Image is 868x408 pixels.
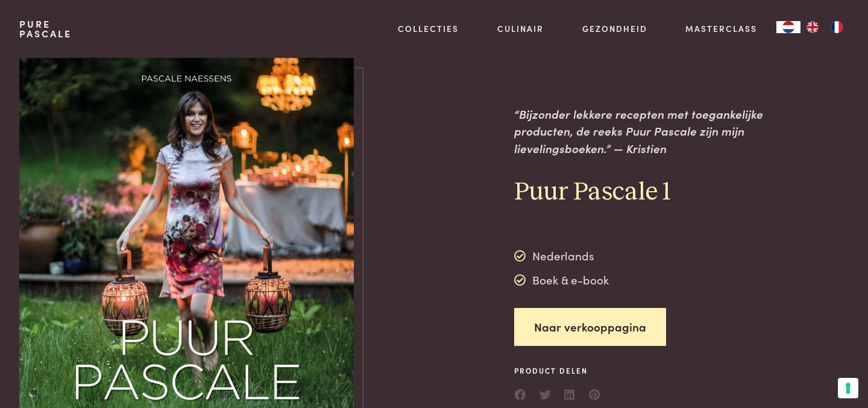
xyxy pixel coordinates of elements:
div: Language [776,21,800,33]
a: Gezondheid [582,22,647,35]
div: Boek & e-book [514,271,609,289]
a: PurePascale [19,19,72,39]
aside: Language selected: Nederlands [776,21,849,33]
a: NL [776,21,800,33]
p: “Bijzonder lekkere recepten met toegankelijke producten, de reeks Puur Pascale zijn mijn lievelin... [514,105,778,157]
button: Uw voorkeuren voor toestemming voor trackingtechnologieën [838,378,858,398]
a: Collecties [398,22,459,35]
h2: Puur Pascale 1 [514,177,778,209]
a: Naar verkooppagina [514,308,666,346]
a: Culinair [497,22,544,35]
a: EN [800,21,825,33]
a: FR [825,21,849,33]
ul: Language list [800,21,849,33]
a: Masterclass [685,22,757,35]
span: Product delen [514,365,601,376]
div: Nederlands [514,247,609,265]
